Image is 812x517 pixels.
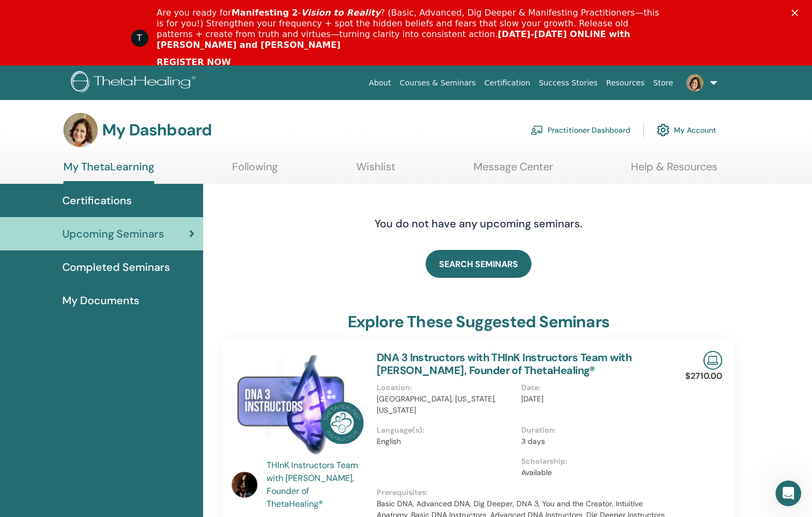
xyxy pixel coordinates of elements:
[232,351,364,462] img: DNA 3 Instructors
[521,393,660,405] p: [DATE]
[309,217,648,230] h4: You do not have any upcoming seminars.
[602,73,649,93] a: Resources
[301,8,380,18] i: Vision to Reality
[157,8,664,51] div: Are you ready for - ? (Basic, Advanced, Dig Deeper & Manifesting Practitioners—this is for you!) ...
[157,57,231,69] a: REGISTER NOW
[535,73,602,93] a: Success Stories
[267,459,366,511] a: THInK Instructors Team with [PERSON_NAME], Founder of ThetaHealing®
[348,312,609,332] h3: explore these suggested seminars
[62,192,132,209] span: Certifications
[426,250,531,278] a: SEARCH SEMINARS
[377,425,515,436] p: Language(s) :
[703,351,722,370] img: Live Online Seminar
[131,30,148,47] div: Profile image for ThetaHealing
[62,292,139,308] span: My Documents
[71,71,199,95] img: logo.png
[364,73,395,93] a: About
[377,436,515,447] p: English
[356,160,396,181] a: Wishlist
[521,456,660,467] p: Scholarship :
[102,120,212,140] h3: My Dashboard
[657,121,670,139] img: cog.svg
[521,436,660,447] p: 3 days
[62,259,170,275] span: Completed Seminars
[649,73,678,93] a: Store
[685,370,722,383] p: $2710.00
[480,73,534,93] a: Certification
[686,74,703,91] img: default.jpg
[377,487,666,498] p: Prerequisites :
[62,226,164,242] span: Upcoming Seminars
[232,472,257,498] img: default.jpg
[792,10,802,16] div: Close
[396,73,480,93] a: Courses & Seminars
[377,393,515,416] p: [GEOGRAPHIC_DATA], [US_STATE], [US_STATE]
[521,382,660,393] p: Date :
[521,425,660,436] p: Duration :
[521,467,660,478] p: Available
[530,118,630,142] a: Practitioner Dashboard
[232,8,298,18] b: Manifesting 2
[63,160,154,184] a: My ThetaLearning
[63,113,98,147] img: default.jpg
[157,29,630,50] b: [DATE]-[DATE] ONLINE with [PERSON_NAME] and [PERSON_NAME]
[439,258,518,270] span: SEARCH SEMINARS
[775,480,801,506] iframe: Intercom live chat
[657,118,716,142] a: My Account
[473,160,553,181] a: Message Center
[530,125,543,135] img: chalkboard-teacher.svg
[631,160,717,181] a: Help & Resources
[377,382,515,393] p: Location :
[377,350,631,377] a: DNA 3 Instructors with THInK Instructors Team with [PERSON_NAME], Founder of ThetaHealing®
[232,160,278,181] a: Following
